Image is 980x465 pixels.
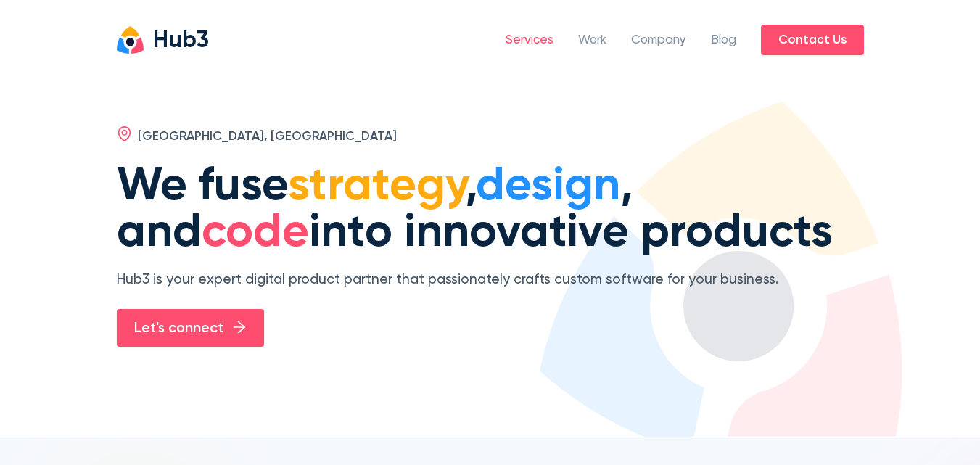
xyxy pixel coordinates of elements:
a: Hub3 [117,26,209,53]
h1: We fuse , , and into innovative products [117,164,864,257]
a: Contact Us [761,25,864,55]
span: Contact Us [778,30,847,50]
span: strategy [288,164,465,210]
span: environment [117,126,132,141]
a: Blog [711,31,736,50]
a: Let's connectarrow-right [117,309,264,347]
a: Services [506,31,553,50]
span: code [202,210,309,256]
a: Company [631,31,686,50]
div: Hub3 is your expert digital product partner that passionately crafts custom software for your bus... [117,269,864,291]
div: Hub3 [153,30,209,53]
span: arrow-right [232,320,247,334]
span: Let's connect [134,317,223,340]
span: [GEOGRAPHIC_DATA], [GEOGRAPHIC_DATA] [138,130,397,142]
a: Work [578,31,606,50]
span: design [476,164,620,210]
